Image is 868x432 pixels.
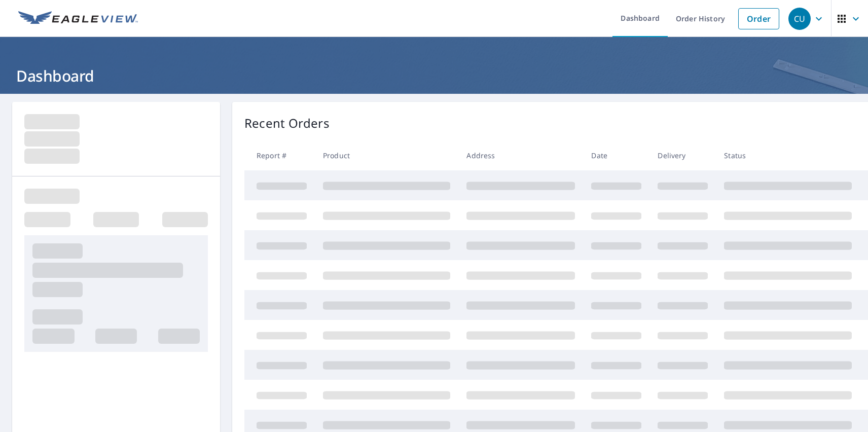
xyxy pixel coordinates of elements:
[12,65,856,86] h1: Dashboard
[738,8,779,29] a: Order
[244,114,330,132] p: Recent Orders
[583,140,649,170] th: Date
[458,140,583,170] th: Address
[649,140,716,170] th: Delivery
[716,140,860,170] th: Status
[244,140,315,170] th: Report #
[788,8,811,30] div: CU
[315,140,458,170] th: Product
[18,11,138,26] img: EV Logo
